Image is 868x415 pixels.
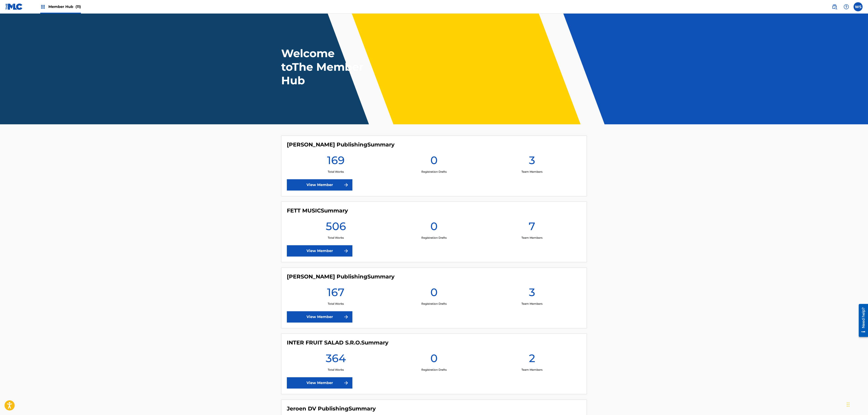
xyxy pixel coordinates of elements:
[287,273,394,280] h4: Florian Mohr Publishing
[421,302,447,306] p: Registration Drafts
[287,179,352,191] a: View Member
[845,393,868,415] iframe: Chat Widget
[430,153,438,170] h1: 0
[343,248,349,254] img: f7272a7cc735f4ea7f67.svg
[328,170,344,174] p: Total Works
[343,182,349,188] img: f7272a7cc735f4ea7f67.svg
[832,4,837,9] img: search
[75,5,81,9] span: (11)
[327,285,344,302] h1: 167
[48,4,81,9] span: Member Hub
[529,285,535,302] h1: 3
[430,285,438,302] h1: 0
[421,368,447,372] p: Registration Drafts
[521,368,542,372] p: Team Members
[343,380,349,386] img: f7272a7cc735f4ea7f67.svg
[343,314,349,320] img: f7272a7cc735f4ea7f67.svg
[326,351,346,368] h1: 364
[287,207,348,214] h4: FETT MUSIC
[430,351,438,368] h1: 0
[328,302,344,306] p: Total Works
[830,2,839,11] a: Public Search
[40,4,46,9] img: Top Rightsholders
[521,236,542,240] p: Team Members
[281,47,366,87] h1: Welcome to The Member Hub
[421,170,447,174] p: Registration Drafts
[287,141,394,148] h4: Deniz Cengizler Publishing
[847,398,849,411] div: Drag
[287,339,388,346] h4: INTER FRUIT SALAD S.R.O.
[854,2,863,11] div: User Menu
[529,153,535,170] h1: 3
[842,2,851,11] div: Help
[328,368,344,372] p: Total Works
[521,170,542,174] p: Team Members
[328,236,344,240] p: Total Works
[529,351,535,368] h1: 2
[844,4,849,9] img: help
[430,219,438,236] h1: 0
[287,377,352,389] a: View Member
[855,302,868,340] iframe: Resource Center
[327,153,345,170] h1: 169
[521,302,542,306] p: Team Members
[5,3,23,10] img: MLC Logo
[529,219,535,236] h1: 7
[421,236,447,240] p: Registration Drafts
[287,311,352,323] a: View Member
[326,219,346,236] h1: 506
[287,405,376,412] h4: Jeroen DV Publishing
[287,245,352,257] a: View Member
